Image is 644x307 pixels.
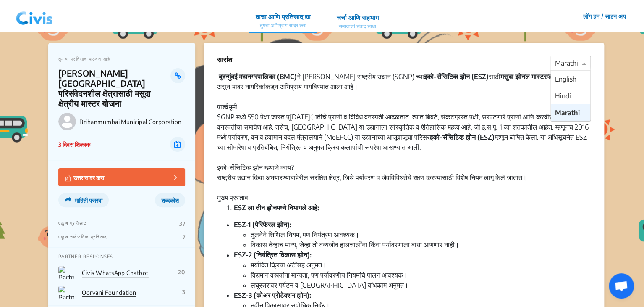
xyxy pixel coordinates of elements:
div: SGNP मध्ये 550 पेक्षा जास्त प्[DATE]ातींचे प्राणी व विविध वनस्पती आढळतात. त्यात बिबटे, संकटग्रस्त... [217,112,591,162]
span: Hindi [555,92,571,100]
span: माहिती पसरवा [75,197,102,204]
li: मर्यादित क्रिया अटींसह अनुमत। [251,260,591,270]
button: माहिती पसरवा [58,193,109,207]
p: [PERSON_NAME][GEOGRAPHIC_DATA] परिसंवेदनशील क्षेत्रासाठी मसुदा क्षेत्रीय मास्टर योजना [58,68,170,109]
strong: इको-सेंसिटिव्ह झोन (ESZ) [424,72,489,81]
strong: ESZ-2 (नियंत्रित विकास झोन): [234,251,312,259]
div: Open chat [609,273,634,299]
p: 37 [179,220,185,227]
li: तुलनेने शिथिल नियम, पण नियंत्रण आवश्यक। [251,230,591,240]
strong: ESZ-3 (कोअर प्रोटेक्शन झोन): [234,291,311,299]
p: 3 दिवस शिल्लक [58,140,90,149]
img: Partner Logo [58,266,75,279]
p: सारांश [217,55,232,65]
span: Marathi [555,109,580,117]
img: Partner Logo [58,286,75,299]
p: एकूण प्रतिसाद [58,220,86,227]
strong: ESZ-1 (पेरिफेरल झोन): [234,220,291,229]
img: navlogo.png [13,4,56,29]
strong: मसुदा झोनल मास्टरप्लॅन [500,72,557,81]
p: उत्तर सादर करा [65,172,104,182]
a: Civis WhatsApp Chatbot [82,269,149,276]
a: Oorvani Foundation [82,289,136,296]
div: ने [PERSON_NAME] राष्ट्रीय उद्यान (SGNP) च्या साठी प्रसिद्ध केला असून यावर नागरिकांकडून अभिप्राय ... [217,71,591,102]
span: शब्दकोश [161,197,179,204]
div: राष्ट्रीय उद्यान किंवा अभयारण्याबाहेरील संरक्षित क्षेत्र, जिथे पर्यावरण व जैवविविधतेचे रक्षण करण्... [217,172,591,193]
strong: इको-सेंसिटिव्ह झोन (ESZ) [430,133,495,141]
li: लघुस्तरावर पर्यटन व [GEOGRAPHIC_DATA] बांधकाम अनुमत। [251,280,591,290]
p: 3 [182,288,185,295]
p: Brihanmumbai Municipal Corporation [79,118,185,125]
li: विकास तेव्हाच मान्य, जेव्हा तो वन्यजीव हालचालींना किंवा पर्यावरणाला बाधा आणणार नाही। [251,240,591,250]
button: लॉग इन / साइन अप [578,10,631,23]
div: मुख्य प्रस्ताव [217,193,591,203]
img: Brihanmumbai Municipal Corporation logo [58,113,76,130]
div: इको-सेंसिटिव्ह झोन म्हणजे काय? [217,162,591,172]
img: Vector.jpg [65,174,71,181]
p: वाचा आणि प्रतिसाद द्या [255,12,310,22]
span: English [555,75,576,83]
strong: ESZ ला तीन झोनमध्ये विभागले आहे: [234,204,319,212]
p: एकूण सार्वजनिक प्रतिसाद [58,234,107,241]
li: विद्यमान वस्त्यांना मान्यता, पण पर्यावरणीय नियमांचे पालन आवश्यक। [251,270,591,280]
button: शब्दकोश [155,193,185,207]
p: समाजाशी संवाद साधा [336,23,378,30]
p: तुमचा प्रतिसाद पाठवत आहे [58,56,185,61]
button: उत्तर सादर करा [58,168,185,186]
p: चर्चा आणि सहभाग [336,13,378,23]
p: 20 [178,269,185,275]
p: 7 [183,234,185,241]
div: पार्श्वभूमी [217,102,591,112]
strong: बृहन्मुंबई महानगरपालिका (BMC) [219,72,297,81]
p: तुमचा अभिप्राय सादर करा [255,22,310,29]
p: PARTNER RESPONSES [58,254,185,259]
